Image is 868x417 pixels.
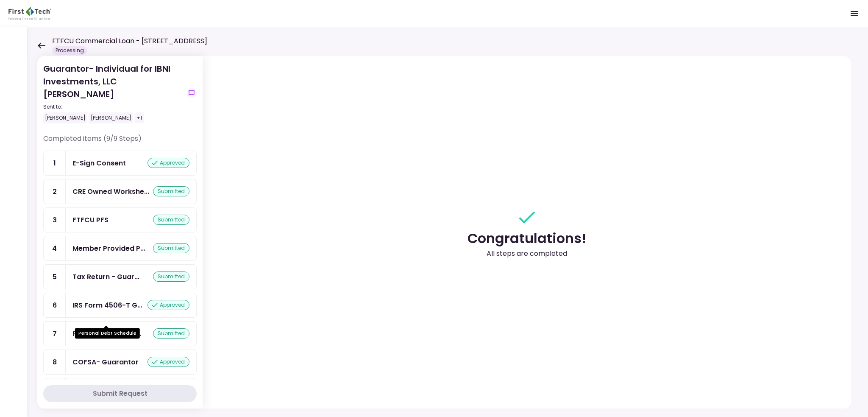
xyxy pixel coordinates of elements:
div: 1 [44,151,66,175]
div: CRE Owned Worksheet [72,186,149,197]
div: 3 [44,208,66,232]
button: show-messages [186,88,197,98]
div: submitted [153,215,189,225]
div: approved [147,357,189,367]
div: Tax Return - Guarantor [72,271,139,282]
a: 9Liquidity Statements - Guarantorsubmitted [43,378,197,403]
a: 2CRE Owned Worksheetsubmitted [43,179,197,204]
div: 9 [44,378,66,403]
a: 4Member Provided PFSsubmitted [43,236,197,261]
div: approved [147,158,189,168]
div: E-Sign Consent [72,158,126,168]
div: All steps are completed [487,249,567,259]
a: 8COFSA- Guarantorapproved [43,350,197,375]
div: Personal Debt Schedule [75,328,140,339]
div: 8 [44,350,66,374]
div: FTFCU PFS [72,215,108,225]
div: Processing [52,46,87,55]
div: Completed items (9/9 Steps) [43,134,197,151]
a: 3FTFCU PFSsubmitted [43,207,197,232]
div: Sent to: [43,103,183,111]
a: 5Tax Return - Guarantorsubmitted [43,264,197,289]
div: Personal Debt Schedule [72,328,141,339]
a: 6IRS Form 4506-T Guarantorapproved [43,293,197,318]
div: approved [147,300,189,310]
div: submitted [153,328,189,339]
div: COFSA- Guarantor [72,357,139,367]
div: [PERSON_NAME] [43,112,87,123]
div: +1 [135,112,144,123]
div: 7 [44,322,66,346]
button: Submit Request [43,385,197,402]
div: Submit Request [93,389,147,399]
div: submitted [153,243,189,253]
a: 1E-Sign Consentapproved [43,151,197,176]
button: Open menu [844,3,865,24]
div: Member Provided PFS [72,243,145,254]
div: Guarantor- Individual for IBNI Investments, LLC [PERSON_NAME] [43,62,183,123]
div: 2 [44,179,66,204]
div: [PERSON_NAME] [89,112,133,123]
div: submitted [153,271,189,282]
div: 4 [44,236,66,260]
div: IRS Form 4506-T Guarantor [72,300,142,311]
h1: FTFCU Commercial Loan - [STREET_ADDRESS] [52,36,207,46]
div: 5 [44,265,66,289]
div: Congratulations! [467,228,587,249]
img: Partner icon [8,7,51,20]
div: 6 [44,293,66,317]
div: submitted [153,186,189,196]
a: 7Personal Debt Schedulesubmitted [43,321,197,346]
